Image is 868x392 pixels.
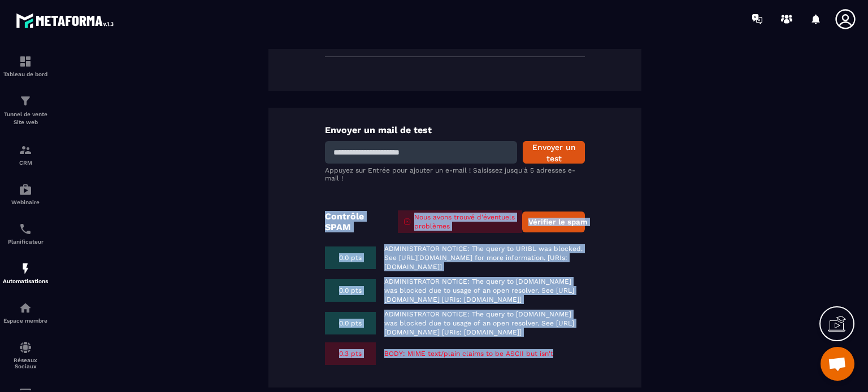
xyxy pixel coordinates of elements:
p: Webinaire [3,199,48,205]
p: Nous avons trouvé d’éventuels problèmes [414,213,517,231]
img: automations [19,301,32,315]
p: Planificateur [3,239,48,245]
a: formationformationTunnel de vente Site web [3,86,48,135]
a: formationformationTableau de bord [3,46,48,86]
p: 0.0 pts [339,286,362,295]
p: Contrôle SPAM [325,211,375,232]
p: Automatisations [3,278,48,284]
img: formation [19,55,32,68]
p: Tunnel de vente Site web [3,111,48,126]
a: social-networksocial-networkRéseaux Sociaux [3,332,48,378]
p: ADMINISTRATOR NOTICE: The query to [DOMAIN_NAME] was blocked due to usage of an open resolver. Se... [384,310,585,337]
a: automationsautomationsEspace membre [3,293,48,332]
img: social-network [19,341,32,354]
p: Réseaux Sociaux [3,357,48,369]
button: Envoyer un test [523,141,585,164]
img: formation [19,143,32,157]
p: ADMINISTRATOR NOTICE: The query to URIBL was blocked. See [URL][DOMAIN_NAME] for more information... [384,244,585,271]
img: scheduler [19,222,32,236]
a: automationsautomationsWebinaire [3,174,48,214]
img: logo [16,10,118,31]
p: BODY: MIME text/plain claims to be ASCII but isn't [384,349,553,358]
p: ADMINISTRATOR NOTICE: The query to [DOMAIN_NAME] was blocked due to usage of an open resolver. Se... [384,277,585,304]
a: formationformationCRM [3,135,48,174]
div: Ouvrir le chat [821,347,854,381]
a: automationsautomationsAutomatisations [3,253,48,293]
button: Vérifier le spam [522,212,585,232]
img: automations [19,183,32,196]
p: 0.0 pts [339,319,362,328]
p: 0.3 pts [339,349,362,358]
p: Tableau de bord [3,71,48,77]
p: Espace membre [3,318,48,324]
img: formation [19,94,32,108]
p: Appuyez sur Entrée pour ajouter un e-mail ! Saisissez jusqu'à 5 adresses e-mail ! [325,166,585,182]
p: 0.0 pts [339,253,362,262]
p: CRM [3,160,48,166]
a: schedulerschedulerPlanificateur [3,214,48,253]
img: automations [19,262,32,275]
p: Envoyer un mail de test [325,125,585,135]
